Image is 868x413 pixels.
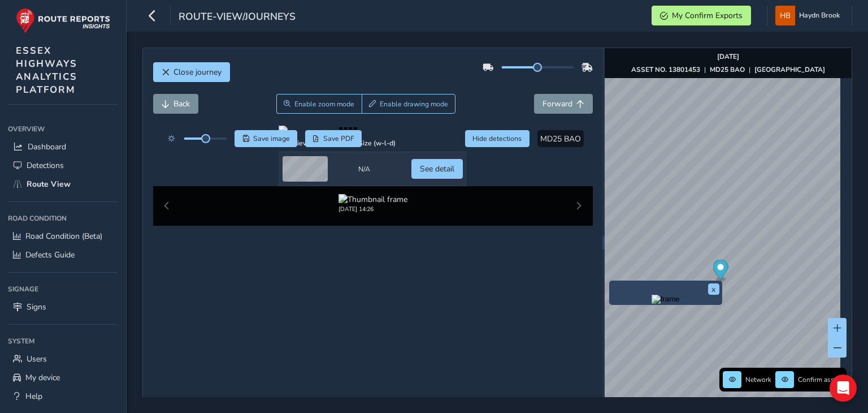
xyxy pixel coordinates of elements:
[173,67,222,78] span: Close journey
[542,98,572,109] span: Forward
[8,156,118,175] a: Detections
[8,298,118,316] a: Signs
[534,94,593,114] button: Forward
[8,350,118,368] a: Users
[540,134,581,144] span: MD25 BAO
[775,6,795,25] img: diamond-layout
[253,134,290,143] span: Save image
[652,6,751,25] button: My Confirm Exports
[420,164,454,174] span: See detail
[25,372,60,383] span: My device
[338,205,407,213] div: [DATE] 14:26
[472,134,522,143] span: Hide detections
[153,94,198,114] button: Back
[799,6,840,25] span: Haydn Brook
[27,179,71,190] span: Route View
[362,94,456,114] button: Draw
[8,227,118,246] a: Road Condition (Beta)
[754,65,825,74] strong: [GEOGRAPHIC_DATA]
[8,137,118,156] a: Dashboard
[775,6,844,25] button: Haydn Brook
[830,375,857,402] div: Open Intercom Messenger
[323,134,354,143] span: Save PDF
[235,130,297,147] button: Save
[338,194,407,205] img: Thumbnail frame
[612,295,719,302] button: Preview frame
[8,246,118,264] a: Defects Guide
[153,62,230,82] button: Close journey
[8,281,118,298] div: Signage
[28,141,66,152] span: Dashboard
[25,231,102,242] span: Road Condition (Beta)
[745,375,771,384] span: Network
[631,65,825,74] div: | |
[354,152,400,186] td: N/A
[708,283,719,295] button: x
[25,391,42,402] span: Help
[25,249,75,260] span: Defects Guide
[294,100,354,109] span: Enable zoom mode
[8,121,118,137] div: Overview
[8,333,118,350] div: System
[717,52,739,61] strong: [DATE]
[672,10,743,21] span: My Confirm Exports
[465,130,530,147] button: Hide detections
[16,44,77,96] span: ESSEX HIGHWAYS ANALYTICS PLATFORM
[179,10,296,25] span: route-view/journeys
[8,368,118,387] a: My device
[27,160,64,171] span: Detections
[305,130,362,147] button: PDF
[713,260,728,283] div: Map marker
[27,302,46,312] span: Signs
[276,94,362,114] button: Zoom
[652,295,680,304] img: frame
[710,65,745,74] strong: MD25 BAO
[173,98,190,109] span: Back
[411,159,463,179] button: See detail
[798,375,843,384] span: Confirm assets
[8,175,118,193] a: Route View
[8,387,118,406] a: Help
[27,354,47,364] span: Users
[8,210,118,227] div: Road Condition
[16,8,110,33] img: rr logo
[380,100,448,109] span: Enable drawing mode
[631,65,700,74] strong: ASSET NO. 13801453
